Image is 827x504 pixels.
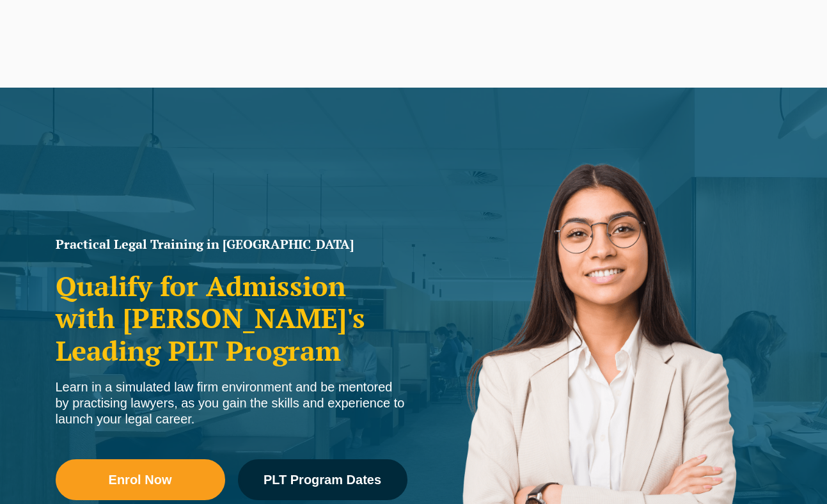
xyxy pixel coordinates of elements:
[238,459,407,500] a: PLT Program Dates
[56,459,225,500] a: Enrol Now
[109,473,172,486] span: Enrol Now
[56,238,407,251] h1: Practical Legal Training in [GEOGRAPHIC_DATA]
[56,270,407,366] h2: Qualify for Admission with [PERSON_NAME]'s Leading PLT Program
[264,473,381,486] span: PLT Program Dates
[56,379,407,427] div: Learn in a simulated law firm environment and be mentored by practising lawyers, as you gain the ...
